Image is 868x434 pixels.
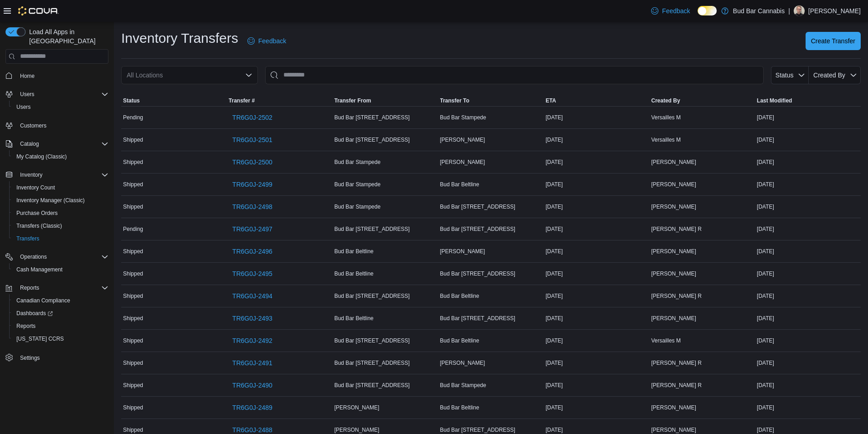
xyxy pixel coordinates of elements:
span: Bud Bar Beltline [334,248,374,255]
div: [DATE] [755,380,861,391]
span: TR6G0J-2497 [232,225,272,234]
span: Bud Bar [STREET_ADDRESS] [440,270,515,277]
span: Bud Bar Stampede [334,158,380,166]
button: Reports [2,281,112,294]
a: Customers [16,120,50,131]
div: [DATE] [544,201,649,212]
span: Operations [20,253,47,260]
span: Transfers (Classic) [16,222,62,230]
a: TR6G0J-2502 [229,108,276,127]
div: [DATE] [755,112,861,123]
div: [DATE] [544,224,649,235]
a: Cash Management [13,264,66,275]
button: Purchase Orders [9,207,112,220]
span: Created By [813,71,845,79]
a: TR6G0J-2499 [229,175,276,194]
div: [DATE] [755,201,861,212]
span: Versailles M [651,136,681,143]
span: [PERSON_NAME] [651,181,696,188]
span: Users [13,102,108,112]
span: Settings [16,352,108,363]
button: Created By [809,66,861,84]
span: Shipped [123,337,143,344]
div: [DATE] [755,291,861,301]
span: TR6G0J-2491 [232,358,272,368]
span: Inventory Manager (Classic) [16,197,85,204]
span: Shipped [123,292,143,300]
span: Transfer From [334,97,371,104]
span: Bud Bar [STREET_ADDRESS] [440,203,515,210]
a: My Catalog (Classic) [13,151,71,162]
span: Pending [123,225,143,233]
span: Bud Bar [STREET_ADDRESS] [334,292,410,300]
div: [DATE] [544,268,649,279]
button: Transfers (Classic) [9,220,112,232]
button: Last Modified [755,95,861,106]
span: Bud Bar Beltline [440,181,479,188]
a: Transfers (Classic) [13,220,66,231]
span: Feedback [662,6,690,15]
div: [DATE] [544,246,649,257]
span: Users [16,89,108,100]
span: Bud Bar Stampede [440,114,486,121]
a: Users [13,102,34,112]
span: Bud Bar [STREET_ADDRESS] [334,382,410,389]
button: Reports [16,282,43,293]
span: Shipped [123,359,143,367]
a: TR6G0J-2496 [229,242,276,260]
span: [PERSON_NAME] R [651,225,702,233]
span: Users [20,91,34,98]
span: [PERSON_NAME] [651,203,696,210]
span: Bud Bar Beltline [440,404,479,411]
button: Catalog [2,138,112,150]
span: Bud Bar Beltline [440,337,479,344]
span: Cash Management [13,264,108,275]
span: Reports [16,282,108,293]
span: Inventory Count [16,184,55,191]
h1: Inventory Transfers [121,29,238,47]
span: [PERSON_NAME] [334,404,380,411]
span: Users [16,103,31,111]
span: Operations [16,251,108,262]
button: Canadian Compliance [9,294,112,307]
input: Dark Mode [698,6,717,15]
span: Transfers [13,233,108,244]
span: TR6G0J-2492 [232,336,272,345]
span: [PERSON_NAME] [651,158,696,166]
span: Last Modified [757,97,792,104]
span: [PERSON_NAME] R [651,292,702,300]
span: [PERSON_NAME] [440,158,485,166]
div: [DATE] [544,134,649,145]
a: Feedback [647,2,693,20]
div: [DATE] [544,335,649,346]
span: Customers [16,120,108,131]
p: [PERSON_NAME] [808,5,861,16]
a: Inventory Count [13,182,59,193]
p: | [788,5,790,16]
span: Load All Apps in [GEOGRAPHIC_DATA] [26,27,108,46]
span: Transfer # [229,97,255,104]
span: Shipped [123,181,143,188]
a: TR6G0J-2493 [229,309,276,327]
span: Versailles M [651,114,681,121]
a: TR6G0J-2495 [229,265,276,283]
a: TR6G0J-2501 [229,131,276,149]
div: [DATE] [544,291,649,301]
a: Feedback [244,32,290,50]
a: TR6G0J-2492 [229,332,276,350]
button: Operations [16,251,51,262]
span: Bud Bar Stampede [334,181,380,188]
div: [DATE] [755,157,861,168]
span: Reports [16,322,36,330]
a: TR6G0J-2500 [229,153,276,171]
button: Status [771,66,809,84]
span: TR6G0J-2494 [232,291,272,301]
span: Created By [651,97,680,104]
span: TR6G0J-2499 [232,180,272,189]
span: Versailles M [651,337,681,344]
span: Dashboards [16,310,53,317]
p: Bud Bar Cannabis [733,5,785,16]
button: Cash Management [9,263,112,276]
a: Reports [13,321,39,332]
a: TR6G0J-2498 [229,198,276,216]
